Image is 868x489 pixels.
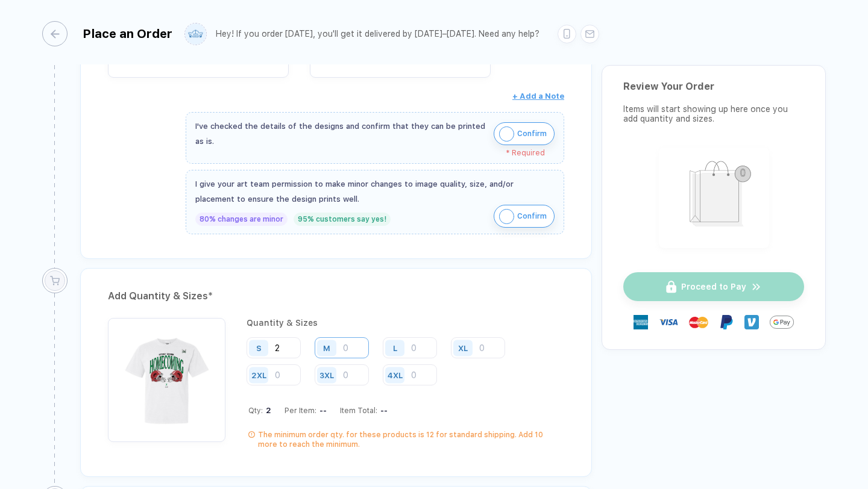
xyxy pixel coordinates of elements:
img: icon [499,126,514,142]
div: S [256,343,262,352]
div: I've checked the details of the designs and confirm that they can be printed as is. [195,119,488,149]
div: Per Item: [285,406,327,415]
img: master-card [689,313,708,332]
div: The minimum order qty. for these products is 12 for standard shipping. Add 10 more to reach the m... [258,430,564,449]
div: -- [377,406,388,415]
div: 3XL [319,370,334,379]
span: 2 [263,406,271,415]
div: I give your art team permission to make minor changes to image quality, size, and/or placement to... [195,176,555,207]
button: iconConfirm [494,122,555,145]
div: -- [316,406,327,415]
span: Confirm [517,207,547,226]
div: * Required [195,149,545,157]
div: M [323,343,330,352]
img: Paypal [719,315,734,329]
img: visa [659,313,678,332]
div: L [393,343,397,352]
button: iconConfirm [494,205,555,228]
img: GPay [770,310,794,334]
div: Review Your Order [623,81,804,92]
span: Confirm [517,124,547,143]
div: Item Total: [340,406,388,415]
div: 2XL [251,370,266,379]
div: Qty: [248,406,271,415]
span: + Add a Note [512,92,564,101]
div: XL [458,343,468,352]
div: Add Quantity & Sizes [108,287,564,306]
div: 4XL [388,370,403,379]
img: icon [499,209,514,224]
div: Items will start showing up here once you add quantity and sizes. [623,104,804,123]
div: 95% customers say yes! [294,213,391,226]
img: Venmo [744,315,759,329]
img: shopping_bag.png [664,153,764,240]
img: 759755f2-5f3d-4e35-a55f-49f36a2f0993_nt_front_1758926141030.jpg [114,324,219,429]
div: Quantity & Sizes [247,318,564,328]
img: express [634,315,648,329]
img: user profile [185,23,206,45]
div: Hey! If you order [DATE], you'll get it delivered by [DATE]–[DATE]. Need any help? [216,29,539,39]
button: + Add a Note [512,87,564,106]
div: 80% changes are minor [195,213,288,226]
div: Place an Order [83,26,172,41]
